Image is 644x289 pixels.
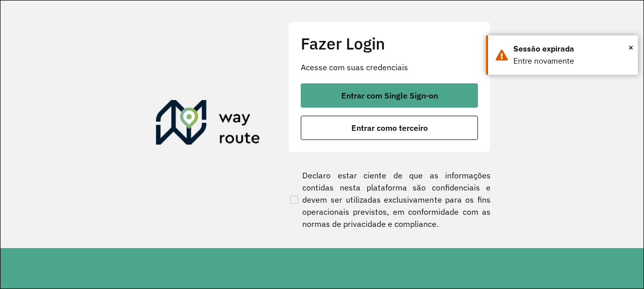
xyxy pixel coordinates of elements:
button: Close [628,40,633,55]
button: button [301,83,478,108]
div: Entre novamente [513,55,630,67]
span: × [628,40,633,55]
button: button [301,116,478,140]
img: Roteirizador AmbevTech [156,100,260,149]
span: Entrar como terceiro [351,124,428,132]
label: Declaro estar ciente de que as informações contidas nesta plataforma são confidenciais e devem se... [288,169,491,230]
p: Acesse com suas credenciais [301,61,478,73]
div: Sessão expirada [513,43,630,55]
span: Entrar com Single Sign-on [341,91,438,100]
h2: Fazer Login [301,34,478,53]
